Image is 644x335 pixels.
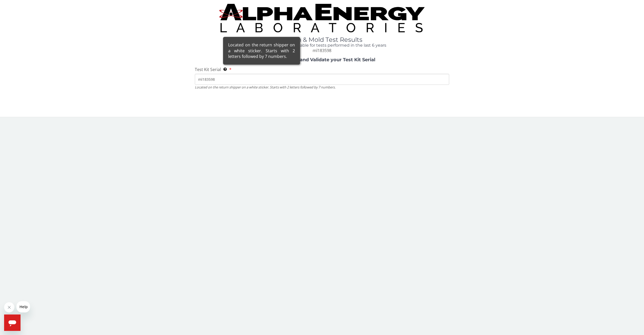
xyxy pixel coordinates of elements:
strong: Please Enter and Validate your Test Kit Serial [268,57,375,63]
span: ml183598 [313,48,331,53]
div: Located on the return shipper on a white sticker. Starts with 2 letters followed by 7 numbers. [223,37,300,65]
iframe: Button to launch messaging window [4,314,21,331]
div: Located on the return shipper on a white sticker. Starts with 2 letters followed by 7 numbers. [195,85,449,89]
iframe: Close message [4,302,14,312]
span: Test Kit Serial [195,67,221,72]
h1: Radon & Mold Test Results [195,36,449,43]
iframe: Message from company [16,301,30,312]
img: TightCrop.jpg [219,4,425,32]
h4: Results are only available for tests performed in the last 6 years [195,43,449,48]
